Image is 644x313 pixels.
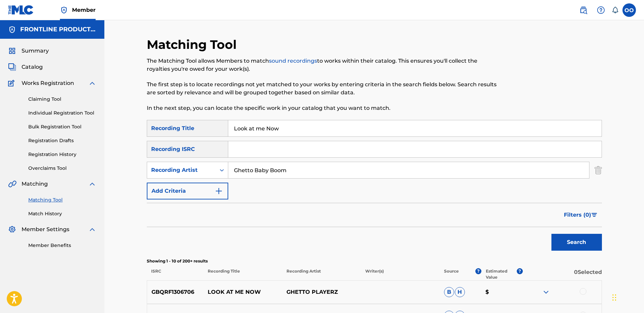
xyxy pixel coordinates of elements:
[551,234,602,251] button: Search
[28,196,96,204] a: Matching Tool
[28,151,96,158] a: Registration History
[622,3,636,17] div: User Menu
[28,96,96,103] a: Claiming Tool
[215,187,223,195] img: 9d2ae6d4665cec9f34b9.svg
[560,207,602,223] button: Filters (0)
[8,63,16,71] img: Catalog
[564,211,591,219] span: Filters ( 0 )
[444,268,459,280] p: Source
[22,79,74,87] span: Works Registration
[8,225,16,233] img: Member Settings
[8,47,16,55] img: Summary
[147,81,497,97] p: The first step is to locate recordings not yet matched to your works by entering criteria in the ...
[8,180,16,188] img: Matching
[8,5,34,15] img: MLC Logo
[612,7,618,13] div: Notifications
[22,63,43,71] span: Catalog
[597,6,605,14] img: help
[28,210,96,217] a: Match History
[147,120,602,254] form: Search Form
[147,183,228,199] button: Add Criteria
[147,258,602,264] p: Showing 1 - 10 of 200+ results
[147,268,203,280] p: ISRC
[28,109,96,117] a: Individual Registration Tool
[269,58,317,64] a: sound recordings
[8,47,49,55] a: SummarySummary
[577,3,590,17] a: Public Search
[151,166,212,174] div: Recording Artist
[203,268,282,280] p: Recording Title
[22,47,49,55] span: Summary
[523,268,602,280] p: 0 Selected
[475,268,481,274] span: ?
[282,288,361,296] p: GHETTO PLAYERZ
[28,137,96,144] a: Registration Drafts
[147,37,240,52] h2: Matching Tool
[8,79,17,87] img: Works Registration
[28,123,96,130] a: Bulk Registration Tool
[22,180,48,188] span: Matching
[147,104,497,112] p: In the next step, you can locate the specific work in your catalog that you want to match.
[517,268,523,274] span: ?
[610,281,644,313] iframe: Chat Widget
[625,207,644,261] iframe: Resource Center
[88,79,96,87] img: expand
[72,6,96,14] span: Member
[8,63,43,71] a: CatalogCatalog
[147,288,204,296] p: GBQRF1306706
[88,180,96,188] img: expand
[481,288,523,296] p: $
[591,213,597,217] img: filter
[8,26,16,34] img: Accounts
[28,242,96,249] a: Member Benefits
[88,225,96,233] img: expand
[542,288,550,296] img: expand
[60,6,68,14] img: Top Rightsholder
[612,287,616,308] div: Drag
[486,268,517,280] p: Estimated Value
[28,165,96,172] a: Overclaims Tool
[579,6,587,14] img: search
[594,3,608,17] div: Help
[282,268,361,280] p: Recording Artist
[444,287,454,297] span: B
[22,225,69,233] span: Member Settings
[147,57,497,73] p: The Matching Tool allows Members to match to works within their catalog. This ensures you'll coll...
[361,268,440,280] p: Writer(s)
[20,26,96,33] h5: FRONTLINE PRODUCTIONS DETROIT
[595,162,602,179] img: Delete Criterion
[203,288,282,296] p: LOOK AT ME NOW
[455,287,465,297] span: H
